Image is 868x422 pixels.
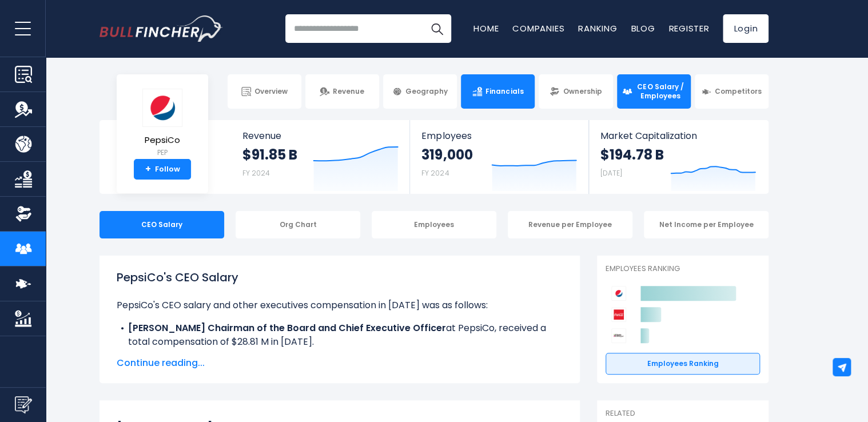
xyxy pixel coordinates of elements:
small: PEP [142,148,182,158]
span: Geography [405,87,448,96]
div: Org Chart [236,211,360,238]
span: Continue reading... [117,356,563,370]
a: Login [723,14,769,43]
a: PepsiCo PEP [142,88,183,160]
a: Geography [383,74,457,109]
h1: PepsiCo's CEO Salary [117,269,563,286]
a: Revenue [305,74,379,109]
a: Financials [461,74,535,109]
span: Employees [421,130,576,141]
span: Revenue [242,130,399,141]
a: Go to homepage [99,15,222,42]
strong: 319,000 [421,146,472,164]
p: Employees Ranking [606,264,760,274]
img: Bullfincher logo [99,15,223,42]
button: Search [423,14,451,43]
img: Ownership [15,205,32,222]
a: Register [668,22,709,34]
span: Market Capitalization [600,130,756,141]
a: Ownership [539,74,612,109]
small: FY 2024 [242,168,270,178]
strong: + [145,164,151,174]
span: Competitors [715,87,762,96]
a: Blog [631,22,655,34]
a: Revenue $91.85 B FY 2024 [231,120,410,194]
small: [DATE] [600,168,622,178]
a: Employees Ranking [606,353,760,375]
a: Home [473,22,499,34]
div: Employees [372,211,496,238]
img: Coca-Cola Company competitors logo [611,307,626,322]
span: Ownership [563,87,602,96]
a: +Follow [134,159,191,180]
strong: $91.85 B [242,146,297,164]
span: Overview [254,87,288,96]
div: CEO Salary [99,211,224,238]
b: [PERSON_NAME] Chairman of the Board and Chief Executive Officer [128,321,446,335]
span: Financials [485,87,523,96]
strong: $194.78 B [600,146,664,164]
span: PepsiCo [142,136,182,145]
p: PepsiCo's CEO salary and other executives compensation in [DATE] was as follows: [117,298,563,312]
span: CEO Salary / Employees [635,82,686,100]
img: PepsiCo competitors logo [611,286,626,301]
a: Ranking [578,22,617,34]
li: at PepsiCo, received a total compensation of $28.81 M in [DATE]. [117,321,563,349]
a: CEO Salary / Employees [617,74,691,109]
a: Overview [228,74,301,109]
span: Revenue [333,87,364,96]
small: FY 2024 [421,168,449,178]
img: Keurig Dr Pepper competitors logo [611,328,626,343]
div: Revenue per Employee [508,211,632,238]
a: Employees 319,000 FY 2024 [410,120,588,194]
a: Market Capitalization $194.78 B [DATE] [589,120,767,194]
p: Related [606,409,760,419]
a: Competitors [695,74,769,109]
div: Net Income per Employee [644,211,769,238]
a: Companies [512,22,564,34]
